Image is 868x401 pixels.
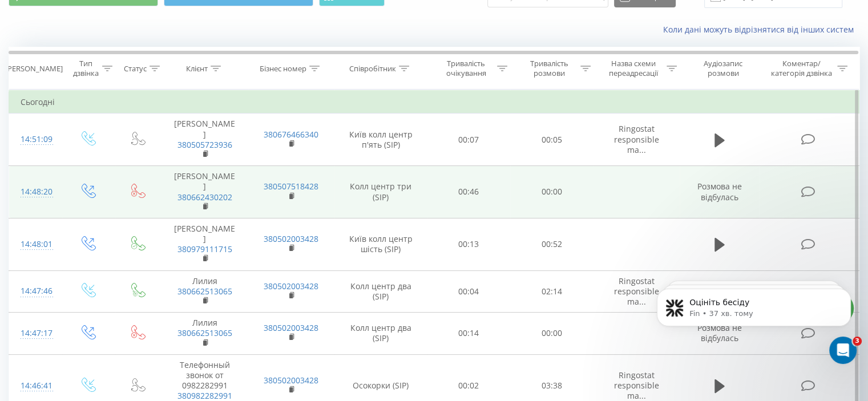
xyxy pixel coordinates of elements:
td: 00:00 [510,166,593,218]
td: 00:00 [510,313,593,355]
span: Ringostat responsible ma... [614,123,659,155]
td: [PERSON_NAME] [162,218,248,270]
div: 14:46:41 [21,375,51,397]
td: 00:07 [427,114,510,166]
a: 380662513065 [177,286,232,297]
td: Лилия [162,313,248,355]
a: 380502003428 [264,375,318,386]
div: 14:47:17 [21,322,51,345]
a: 380982282991 [177,390,232,401]
a: 380502003428 [264,322,318,333]
td: 00:46 [427,166,510,218]
div: 14:47:46 [21,280,51,302]
div: Статус [124,64,147,74]
span: 3 [853,337,862,346]
div: Бізнес номер [260,64,306,74]
a: 380502003428 [264,233,318,244]
a: 380502003428 [264,281,318,291]
td: [PERSON_NAME] [162,114,248,166]
td: 00:14 [427,313,510,355]
a: 380979111715 [177,244,232,254]
div: Коментар/категорія дзвінка [768,59,834,78]
td: [PERSON_NAME] [162,166,248,218]
iframe: Intercom notifications повідомлення [640,265,868,370]
a: 380676466340 [264,129,318,140]
td: 02:14 [510,270,593,313]
div: Клієнт [186,64,208,74]
td: Колл центр три (SIP) [334,166,427,218]
td: 00:13 [427,218,510,270]
a: 380662513065 [177,327,232,338]
a: 380662430202 [177,192,232,202]
div: Аудіозапис розмови [690,59,757,78]
td: Колл центр два (SIP) [334,313,427,355]
div: 14:48:20 [21,181,51,203]
td: Лилия [162,270,248,313]
td: Київ колл центр шість (SIP) [334,218,427,270]
iframe: Intercom live chat [829,337,857,364]
td: 00:05 [510,114,593,166]
div: Тривалість розмови [520,59,578,78]
span: Ringostat responsible ma... [614,276,659,307]
div: Тип дзвінка [72,59,99,78]
a: 380507518428 [264,181,318,192]
td: Колл центр два (SIP) [334,270,427,313]
td: Київ колл центр п'ять (SIP) [334,114,427,166]
div: 14:48:01 [21,233,51,256]
td: 00:04 [427,270,510,313]
span: Ringostat responsible ma... [614,370,659,401]
a: 380505723936 [177,139,232,150]
div: Тривалість очікування [438,59,495,78]
td: Сьогодні [9,91,859,114]
td: 00:52 [510,218,593,270]
div: Співробітник [349,64,396,74]
div: Назва схеми переадресації [604,59,664,78]
div: [PERSON_NAME] [5,64,63,74]
span: Розмова не відбулась [697,181,742,202]
a: Коли дані можуть відрізнятися вiд інших систем [663,24,859,35]
div: 14:51:09 [21,128,51,151]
